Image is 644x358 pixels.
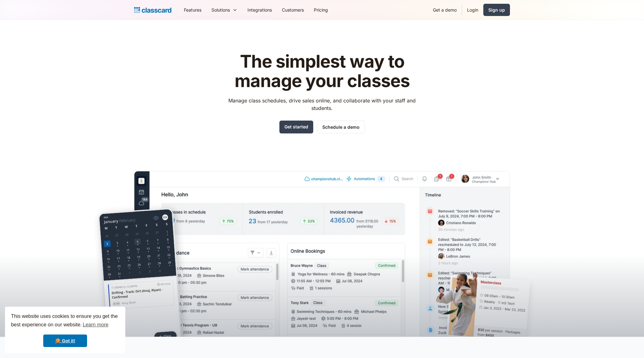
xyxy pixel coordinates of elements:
a: dismiss cookie message [43,335,87,347]
div: Solutions [211,7,230,13]
div: Sign up [488,7,505,13]
span: This website uses cookies to ensure you get the best experience on our website. [11,313,119,329]
a: home [134,6,171,14]
a: Get started [279,121,313,133]
a: learn more about cookies [82,320,109,329]
a: Pricing [309,3,333,17]
a: Get a demo [428,3,462,17]
a: Sign up [483,4,510,16]
a: Login [462,3,483,17]
a: Features [179,3,206,17]
div: cookieconsent [5,307,125,353]
a: Customers [277,3,309,17]
h1: The simplest way to manage your classes [223,52,422,91]
a: Schedule a demo [317,121,365,133]
p: Manage class schedules, drive sales online, and collaborate with your staff and students. [223,97,422,112]
a: Integrations [242,3,277,17]
div: Solutions [206,3,242,17]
